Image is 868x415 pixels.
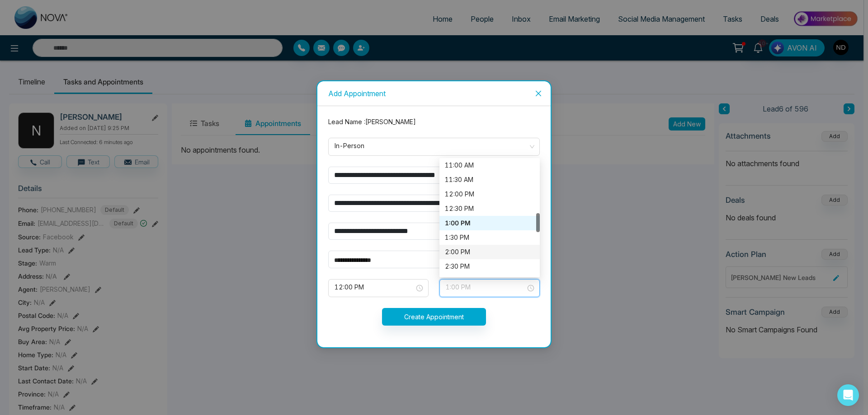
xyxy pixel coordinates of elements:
[439,230,540,245] div: 1:30 PM
[439,216,540,230] div: 1:00 PM
[445,204,534,214] div: 12:30 PM
[445,261,534,271] div: 2:30 PM
[445,247,534,257] div: 2:00 PM
[335,280,422,296] span: 12:00 PM
[439,173,540,187] div: 11:30 AM
[445,160,534,170] div: 11:00 AM
[445,189,534,199] div: 12:00 PM
[323,117,545,127] div: Lead Name : [PERSON_NAME]
[439,201,540,216] div: 12:30 PM
[439,245,540,259] div: 2:00 PM
[445,233,534,242] div: 1:30 PM
[526,81,551,106] button: Close
[445,218,534,228] div: 1:00 PM
[382,308,486,326] button: Create Appointment
[446,280,533,296] span: 1:00 PM
[837,384,859,406] div: Open Intercom Messenger
[439,259,540,274] div: 2:30 PM
[335,139,533,154] span: In-Person
[439,187,540,201] div: 12:00 PM
[439,158,540,173] div: 11:00 AM
[439,274,540,288] div: 3:00 PM
[445,175,534,185] div: 11:30 AM
[328,89,540,98] div: Add Appointment
[535,90,542,97] span: close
